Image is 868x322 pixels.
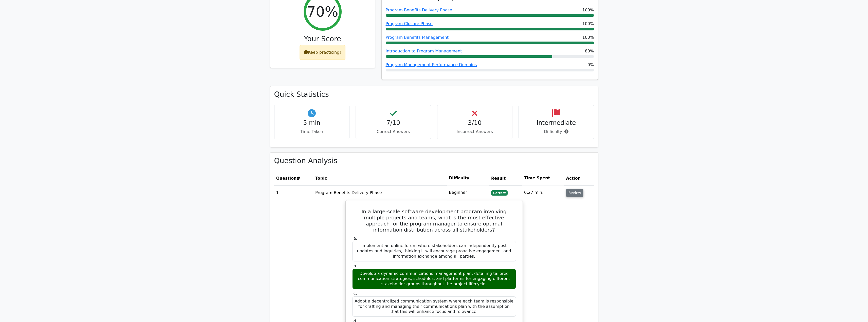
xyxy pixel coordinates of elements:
[279,129,345,135] p: Time Taken
[352,241,516,261] div: Implement an online forum where stakeholders can independently post updates and inquiries, thinki...
[386,49,462,53] a: Introduction to Program Management
[352,209,516,233] h5: In a large-scale software development program involving multiple projects and teams, what is the ...
[274,171,313,185] th: #
[585,48,594,54] span: 80%
[274,157,594,165] h3: Question Analysis
[352,296,516,317] div: Adopt a decentralized communication system where each team is responsible for crafting and managi...
[354,291,357,296] span: c.
[386,62,477,67] a: Program Management Performance Domains
[386,35,449,40] a: Program Benefits Management
[441,129,508,135] p: Incorrect Answers
[276,176,297,181] span: Question
[447,171,489,185] th: Difficulty
[279,119,345,127] h4: 5 min
[522,185,564,200] td: 0:27 min.
[352,269,516,289] div: Develop a dynamic communications management plan, detailing tailored communication strategies, sc...
[274,35,371,43] h3: Your Score
[523,119,590,127] h4: Intermediate
[582,21,594,27] span: 100%
[354,263,357,268] span: b.
[313,185,447,200] td: Program Benefits Delivery Phase
[386,21,433,26] a: Program Closure Phase
[491,190,508,195] span: Correct
[274,90,594,99] h3: Quick Statistics
[582,34,594,41] span: 100%
[566,189,583,197] button: Review
[582,7,594,13] span: 100%
[274,185,313,200] td: 1
[307,3,338,20] h2: 70%
[587,62,594,68] span: 0%
[360,129,427,135] p: Correct Answers
[386,8,452,12] a: Program Benefits Delivery Phase
[300,45,345,60] div: Keep practicing!
[447,185,489,200] td: Beginner
[522,171,564,185] th: Time Spent
[354,236,357,241] span: a.
[360,119,427,127] h4: 7/10
[489,171,522,185] th: Result
[523,129,590,135] p: Difficulty
[313,171,447,185] th: Topic
[441,119,508,127] h4: 3/10
[564,171,594,185] th: Action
